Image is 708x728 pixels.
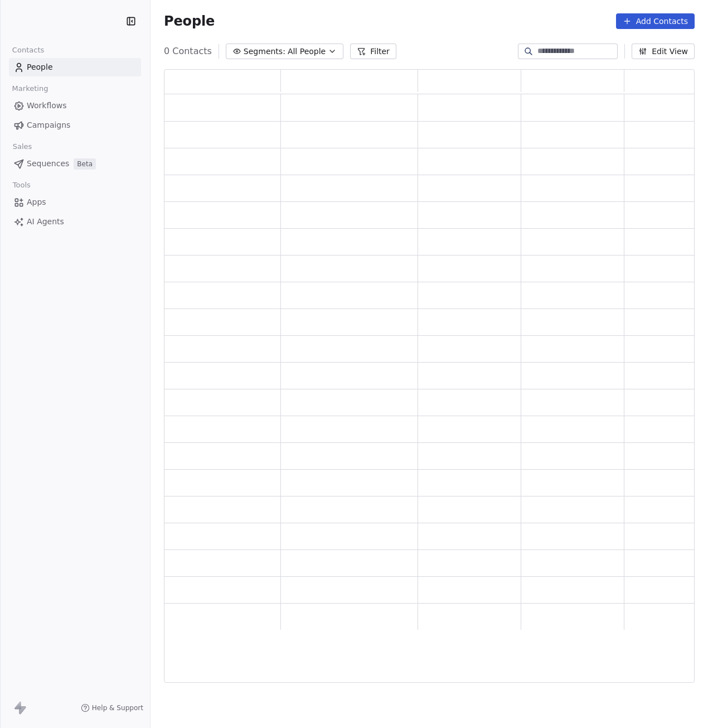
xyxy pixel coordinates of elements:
a: People [9,58,141,76]
a: Apps [9,193,141,211]
span: Help & Support [92,703,143,712]
button: Filter [350,44,396,59]
span: Apps [27,196,46,208]
span: People [164,13,215,30]
span: Sequences [27,158,69,170]
a: Help & Support [81,703,143,712]
span: All People [288,46,326,57]
button: Add Contacts [616,13,695,29]
span: Beta [74,158,96,170]
span: Tools [8,177,35,194]
span: 0 Contacts [164,45,212,58]
a: Workflows [9,97,141,115]
span: AI Agents [27,216,64,228]
button: Edit View [632,44,695,59]
span: Sales [8,138,37,155]
span: Contacts [7,42,49,59]
span: People [27,61,53,73]
span: Workflows [27,100,67,112]
span: Marketing [7,80,53,97]
span: Segments: [244,46,285,57]
span: Campaigns [27,119,70,131]
a: SequencesBeta [9,155,141,173]
a: Campaigns [9,116,141,134]
a: AI Agents [9,213,141,231]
